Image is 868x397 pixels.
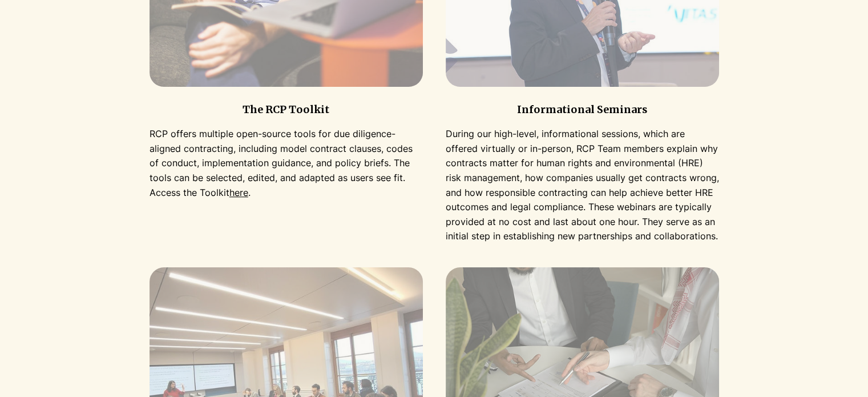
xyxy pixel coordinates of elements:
[446,127,719,244] p: During our high-level, informational sessions, which are offered virtually or in-person, RCP Team...
[229,187,248,198] a: here
[446,103,719,116] h3: Informational Seminars
[150,127,423,200] p: RCP offers multiple open-source tools for due diligence-aligned contracting, including model cont...
[150,103,423,116] h3: The RCP Toolkit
